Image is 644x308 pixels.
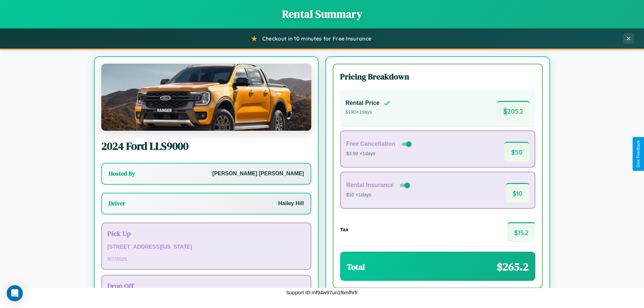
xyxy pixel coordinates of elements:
span: $ 265.2 [497,259,529,274]
h4: Rental Insurance [346,182,394,189]
img: Ford LLS9000 [101,64,311,131]
div: Give Feedback [636,140,641,168]
h2: 2024 Ford LLS9000 [101,139,311,153]
p: $ 190 × 1 days [345,108,390,117]
p: $10 × 1 days [346,191,411,199]
span: $ 15.2 [507,222,535,242]
p: Support ID: mf94w97un1fbmfhrfr [286,288,358,297]
span: $ 10 [506,183,529,203]
h3: Pick Up [107,229,305,238]
h1: Rental Summary [7,7,637,21]
p: Hailey Hill [278,199,304,208]
h3: Driver [109,199,125,207]
span: $ 50 [504,142,529,162]
p: [STREET_ADDRESS][US_STATE] [107,242,305,252]
h4: Free Cancellation [346,140,395,147]
span: Checkout in 10 minutes for Free Insurance [262,35,371,42]
h3: Drop Off [107,281,305,291]
p: $3.99 × 1 days [346,149,413,158]
p: [PERSON_NAME] [PERSON_NAME] [212,169,304,179]
h4: Rental Price [345,100,380,107]
h3: Total [347,261,365,272]
div: Open Intercom Messenger [7,285,23,301]
h3: Hosted By [109,170,135,178]
p: 9 / 7 / 2025 [107,254,305,263]
h4: Tax [340,227,348,232]
span: $ 205.2 [497,101,530,121]
h3: Pricing Breakdown [340,71,535,82]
